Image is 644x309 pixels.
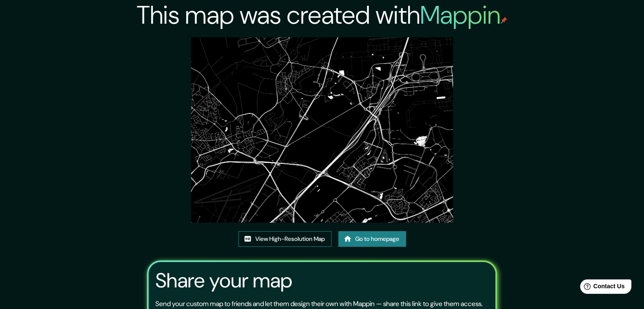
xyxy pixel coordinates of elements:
img: mappin-pin [500,17,507,24]
img: created-map [191,37,453,223]
iframe: Help widget launcher [569,276,635,300]
h3: Share your map [155,269,292,292]
p: Send your custom map to friends and let them design their own with Mappin — share this link to gi... [155,299,483,309]
a: View High-Resolution Map [238,231,332,247]
a: Go to homepage [338,231,406,247]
